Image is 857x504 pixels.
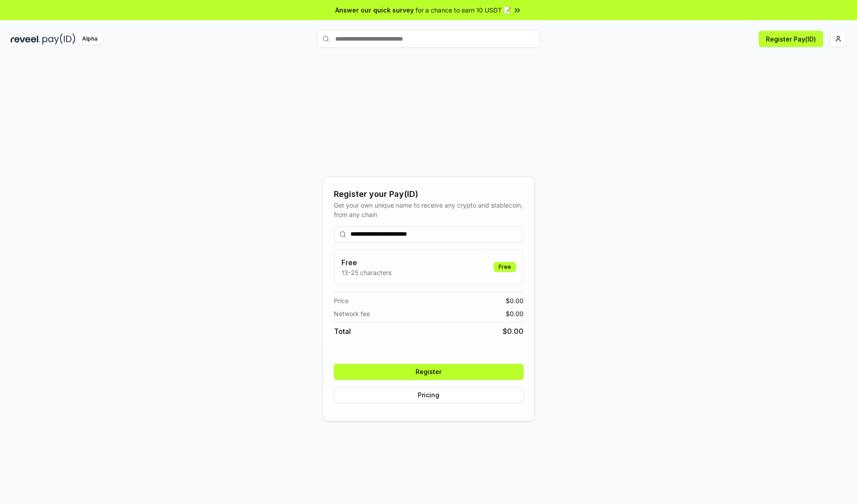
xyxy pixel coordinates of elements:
[334,326,351,337] span: Total
[334,364,524,380] button: Register
[503,326,524,337] span: $ 0.00
[334,309,370,318] span: Network fee
[506,296,524,305] span: $ 0.00
[334,296,349,305] span: Price
[416,5,511,15] span: for a chance to earn 10 USDT 📝
[334,387,524,403] button: Pricing
[506,309,524,318] span: $ 0.00
[334,200,524,219] div: Get your own unique name to receive any crypto and stablecoin, from any chain
[335,5,414,15] span: Answer our quick survey
[341,268,391,277] p: 13-25 characters
[42,33,75,45] img: pay_id
[334,188,524,200] div: Register your Pay(ID)
[759,31,823,47] button: Register Pay(ID)
[494,262,516,272] div: Free
[341,257,391,268] h3: Free
[11,33,41,45] img: reveel_dark
[77,33,102,45] div: Alpha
